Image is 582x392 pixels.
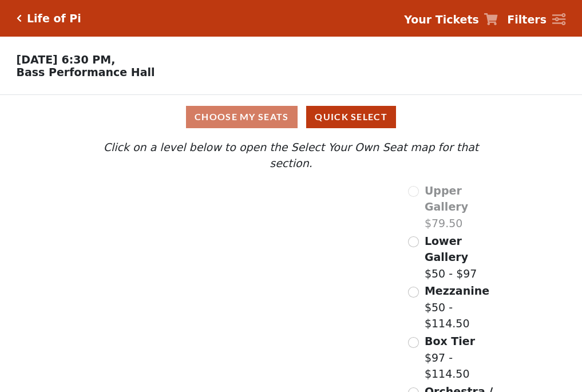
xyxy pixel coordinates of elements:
[136,188,264,219] path: Upper Gallery - Seats Available: 0
[81,139,501,172] p: Click on a level below to open the Select Your Own Seat map for that section.
[425,235,468,264] span: Lower Gallery
[404,11,498,28] a: Your Tickets
[507,11,565,28] a: Filters
[425,333,501,382] label: $97 - $114.50
[207,295,337,373] path: Orchestra / Parterre Circle - Seats Available: 22
[404,13,479,26] strong: Your Tickets
[306,106,396,128] button: Quick Select
[425,233,501,282] label: $50 - $97
[425,183,501,232] label: $79.50
[507,13,547,26] strong: Filters
[425,284,489,297] span: Mezzanine
[146,213,282,256] path: Lower Gallery - Seats Available: 108
[17,14,22,22] a: Click here to go back to filters
[425,335,475,347] span: Box Tier
[27,12,81,25] h5: Life of Pi
[425,184,468,213] span: Upper Gallery
[425,283,501,332] label: $50 - $114.50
